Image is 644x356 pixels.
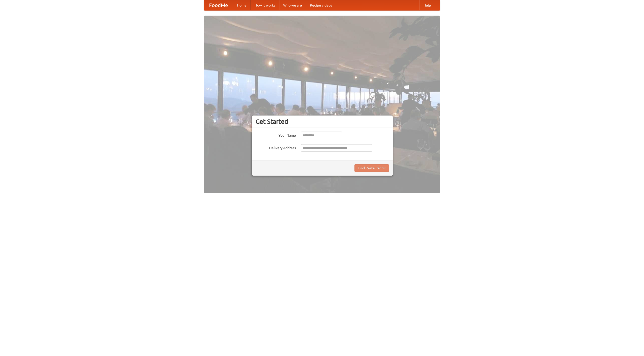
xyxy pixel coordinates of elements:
a: How it works [251,0,279,10]
a: Help [419,0,435,10]
a: FoodMe [204,0,233,10]
h3: Get Started [256,118,389,125]
label: Your Name [256,132,296,138]
a: Who we are [279,0,306,10]
button: Find Restaurants! [354,164,389,172]
a: Home [233,0,251,10]
a: Recipe videos [306,0,336,10]
label: Delivery Address [256,144,296,150]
